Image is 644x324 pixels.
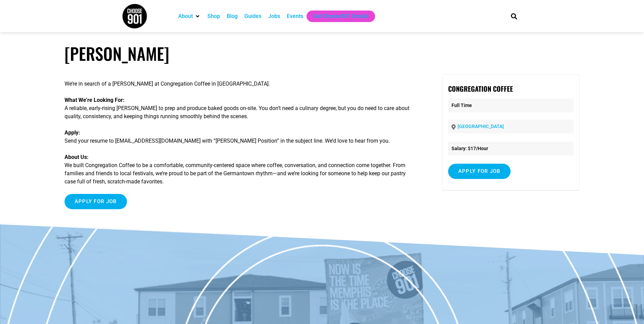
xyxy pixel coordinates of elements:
[65,96,417,121] p: A reliable, early-rising [PERSON_NAME] to prep and produce baked goods on-site. You don’t need a ...
[65,43,580,64] h1: [PERSON_NAME]
[207,12,220,20] a: Shop
[65,153,417,186] p: We built Congregation Coffee to be a comfortable, community-centered space where coffee, conversa...
[313,12,368,20] a: Get Choose901 Emails
[65,154,89,160] strong: About Us:
[175,11,204,22] div: About
[65,129,417,145] p: Send your resume to [EMAIL_ADDRESS][DOMAIN_NAME] with “[PERSON_NAME] Position” in the subject lin...
[508,11,519,22] div: Search
[65,80,417,88] p: We’re in search of a [PERSON_NAME] at Congregation Coffee in [GEOGRAPHIC_DATA].
[287,12,303,20] a: Events
[268,12,280,20] a: Jobs
[458,124,504,129] a: [GEOGRAPHIC_DATA]
[175,11,499,22] nav: Main nav
[65,194,127,209] input: Apply for job
[448,98,574,112] p: Full Time
[448,164,511,179] input: Apply for job
[244,12,261,20] a: Guides
[448,84,513,94] strong: Congregation Coffee
[227,12,238,20] a: Blog
[65,129,80,136] strong: Apply:
[65,97,125,103] strong: What We’re Looking For:
[178,12,193,20] a: About
[448,142,574,156] li: Salary: $17/Hour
